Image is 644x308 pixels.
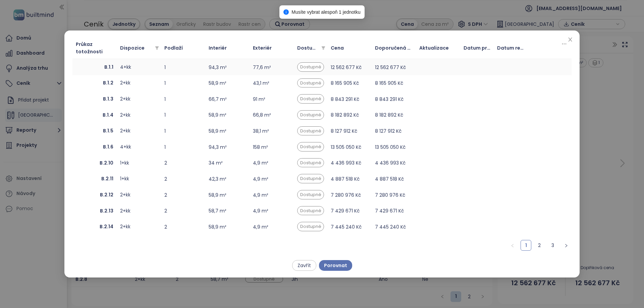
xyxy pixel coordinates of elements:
font: 2 [164,192,167,198]
font: 2+kk [120,112,130,118]
td: 2 [161,171,205,187]
font: 13 505 050 Kč [331,144,361,150]
font: 1 [164,96,166,103]
td: 66,8 m² [250,107,294,123]
font: 8 127 912 Kč [375,128,401,134]
button: Blízko [567,36,574,44]
td: 58,9 m² [205,107,250,123]
td: 58,7 m² [205,203,250,219]
td: 2+kk [117,123,161,139]
font: 4+kk [120,143,131,150]
font: Dostupné [300,144,321,149]
font: 4,9 m² [253,160,268,167]
font: 1 [164,112,166,119]
td: 8 843 291 Kč [372,91,416,107]
font: 2+kk [120,96,130,102]
font: 8 843 291 Kč [375,96,404,103]
td: 4+kk [117,139,161,155]
font: 2+kk [120,223,130,230]
font: 77,6 m² [253,64,271,71]
font: 2 [538,242,541,249]
td: 158 m² [250,139,294,155]
font: Dispozice [120,45,145,51]
span: filtr [155,46,159,50]
font: B.2.12 [100,191,113,198]
li: 2 [534,240,545,251]
font: Dostupnost [297,45,327,51]
font: 4,9 m² [253,192,268,198]
font: 1 [164,80,166,86]
font: 58,9 m² [209,112,226,119]
font: 1 [164,144,166,150]
font: 2+kk [120,79,130,86]
font: 2 [164,224,167,230]
td: 8 165 905 Kč [327,75,372,91]
font: Dostupné [300,192,321,197]
font: 58,9 m² [209,192,226,198]
td: 7 429 671 Kč [327,203,372,219]
font: 1 [164,64,166,71]
font: Dostupné [300,80,321,86]
font: 66,7 m² [209,96,227,103]
font: Datum rezervace [497,45,540,51]
font: 4 887 518 Kč [375,176,404,182]
td: 4,9 m² [250,155,294,171]
font: Datum prodeje [464,45,501,51]
td: 1 [161,139,205,155]
font: 2+kk [120,127,130,134]
td: 58,9 m² [205,219,250,235]
font: 4 887 518 Kč [331,176,360,182]
font: 4 436 993 Kč [331,160,361,167]
font: Aktualizace [419,45,449,51]
font: 8 182 892 Kč [331,112,359,119]
td: 38,1 m² [250,123,294,139]
td: 1 [161,75,205,91]
td: 1+kk [117,155,161,171]
font: Dostupné [300,64,321,70]
span: vlevo [511,244,515,248]
td: 2+kk [117,107,161,123]
td: 43,1 m² [250,75,294,91]
font: 7 445 240 Kč [375,224,406,230]
td: 94,3 m² [205,139,250,155]
font: 2+kk [120,191,130,198]
font: Dostupné [300,112,321,118]
td: 13 505 050 Kč [372,139,416,155]
font: 66,8 m² [253,112,271,119]
font: B.1.1 [104,64,113,70]
td: 1+kk [117,171,161,187]
td: 94,3 m² [205,59,250,75]
td: 8 182 892 Kč [327,107,372,123]
td: 91 m² [250,91,294,107]
font: 34 m² [209,160,223,167]
button: Zavřít [292,260,316,271]
td: 4,9 m² [250,171,294,187]
li: Předchozí strana [507,240,518,251]
font: 2 [164,160,167,167]
font: 4,9 m² [253,224,268,230]
font: 12 562 677 Kč [375,64,406,71]
td: 8 127 912 Kč [327,123,372,139]
font: 1+kk [120,160,129,166]
font: 4 436 993 Kč [375,160,406,167]
font: 58,9 m² [209,224,226,230]
td: 7 280 976 Kč [372,187,416,203]
font: 8 165 905 Kč [375,80,403,86]
button: Porovnat [319,260,352,271]
font: 4,9 m² [253,207,268,214]
td: 2+kk [117,203,161,219]
font: B.1.4 [103,112,113,118]
td: 4+kk [117,59,161,75]
font: B.2.11 [101,175,113,182]
span: filtr [320,43,327,53]
td: 8 182 892 Kč [372,107,416,123]
td: 58,9 m² [205,75,250,91]
td: 77,6 m² [250,59,294,75]
font: 38,1 m² [253,128,269,134]
font: 42,3 m² [209,176,226,182]
button: vlevo [507,240,518,251]
td: 4 887 518 Kč [327,171,372,187]
td: 12 562 677 Kč [372,59,416,75]
span: filtr [154,43,160,53]
font: 13 505 050 Kč [375,144,406,150]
